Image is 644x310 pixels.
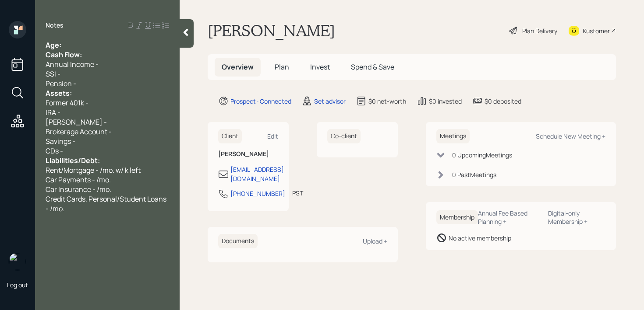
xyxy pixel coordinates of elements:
[46,40,61,50] span: Age:
[46,79,76,88] span: Pension -
[267,132,278,140] div: Edit
[218,129,242,143] h6: Client
[230,97,291,106] div: Prospect · Connected
[46,156,100,165] span: Liabilities/Debt:
[46,136,75,146] span: Savings -
[46,194,168,213] span: Credit Cards, Personal/Student Loans - /mo.
[478,209,541,226] div: Annual Fee Based Planning +
[46,88,72,98] span: Assets:
[485,97,521,106] div: $0 deposited
[9,253,26,270] img: retirable_logo.png
[46,21,64,30] label: Notes
[46,165,141,175] span: Rent/Mortgage - /mo. w/ k left
[46,50,82,59] span: Cash Flow:
[368,97,406,106] div: $0 net-worth
[46,146,63,156] span: CDs -
[46,127,112,136] span: Brokerage Account -
[208,21,335,40] h1: [PERSON_NAME]
[310,62,330,72] span: Invest
[327,129,361,143] h6: Co-client
[522,26,557,35] div: Plan Delivery
[46,69,60,79] span: SSI -
[314,97,346,106] div: Set advisor
[452,170,496,179] div: 0 Past Meeting s
[583,26,610,35] div: Kustomer
[429,97,462,106] div: $0 invested
[452,150,512,160] div: 0 Upcoming Meeting s
[46,175,111,185] span: Car Payments - /mo.
[548,209,605,226] div: Digital-only Membership +
[351,62,394,72] span: Spend & Save
[230,189,285,198] div: [PHONE_NUMBER]
[230,165,284,183] div: [EMAIL_ADDRESS][DOMAIN_NAME]
[275,62,289,72] span: Plan
[436,210,478,225] h6: Membership
[7,281,28,289] div: Log out
[363,237,387,245] div: Upload +
[46,98,88,108] span: Former 401k -
[46,185,111,194] span: Car Insurance - /mo.
[449,233,511,243] div: No active membership
[222,62,254,72] span: Overview
[292,188,303,198] div: PST
[46,108,60,117] span: IRA -
[46,117,107,127] span: [PERSON_NAME] -
[46,59,99,69] span: Annual Income -
[218,150,278,158] h6: [PERSON_NAME]
[536,132,605,140] div: Schedule New Meeting +
[218,234,258,248] h6: Documents
[436,129,470,143] h6: Meetings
